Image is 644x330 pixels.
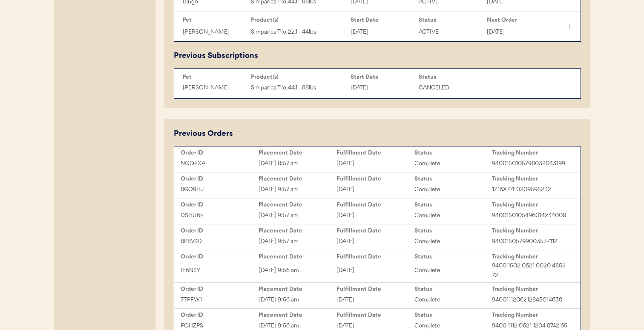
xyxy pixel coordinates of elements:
div: Status [414,201,492,208]
div: Start Date [351,74,414,80]
div: 9400111206212845014638 [492,295,570,305]
div: Pet [183,17,247,23]
div: 1Z16X77E0209595232 [492,185,570,195]
div: Order ID [181,227,259,234]
div: 7TPFW1 [181,295,259,305]
div: [DATE] 9:56 am [259,266,336,275]
div: Tracking Number [492,175,570,182]
div: [DATE] 9:57 am [259,185,336,195]
div: Fulfillment Date [336,175,414,182]
div: DSHU6F [181,211,259,221]
div: IE6NSY [181,266,259,275]
div: Placement Date [259,286,336,293]
div: Placement Date [259,201,336,208]
div: [DATE] [336,237,414,247]
div: [DATE] [336,266,414,275]
div: 8P8VSD [181,237,259,247]
div: Complete [414,211,492,221]
div: [DATE] [351,83,414,93]
div: Order ID [181,253,259,260]
div: 94001505799003537112 [492,237,570,247]
div: 8GQ9HJ [181,185,259,195]
div: Product(s) [251,17,346,23]
div: Placement Date [259,175,336,182]
div: Next Order [487,17,551,23]
div: Status [414,149,492,156]
div: Order ID [181,149,259,156]
div: Complete [414,237,492,247]
div: Status [414,227,492,234]
div: [PERSON_NAME] [183,83,247,93]
div: 9400150105496014234008 [492,211,570,221]
div: [DATE] [336,159,414,169]
div: Tracking Number [492,149,570,156]
div: Status [419,74,483,80]
div: CANCELED [419,83,483,93]
div: [DATE] [487,27,551,37]
div: Placement Date [259,227,336,234]
div: Order ID [181,201,259,208]
div: ACTIVE [419,27,483,37]
div: [DATE] [336,211,414,221]
div: Order ID [181,312,259,319]
div: Order ID [181,175,259,182]
div: Pet [183,74,247,80]
div: Complete [414,295,492,305]
div: NQQFXA [181,159,259,169]
div: Fulfillment Date [336,227,414,234]
div: Fulfillment Date [336,312,414,319]
div: Complete [414,185,492,195]
div: [DATE] 8:57 am [259,159,336,169]
div: Tracking Number [492,253,570,260]
div: [DATE] [351,27,414,37]
div: Order ID [181,286,259,293]
div: Complete [414,266,492,275]
div: Status [414,253,492,260]
div: Status [414,286,492,293]
div: Fulfillment Date [336,201,414,208]
div: Fulfillment Date [336,253,414,260]
div: [DATE] [336,185,414,195]
div: Fulfillment Date [336,286,414,293]
div: Complete [414,159,492,169]
div: Tracking Number [492,286,570,293]
div: Status [414,175,492,182]
div: Previous Orders [174,128,233,140]
div: [DATE] 9:57 am [259,237,336,247]
div: Status [419,17,483,23]
div: [DATE] [336,295,414,305]
div: Tracking Number [492,201,570,208]
div: Tracking Number [492,312,570,319]
div: Simparica Trio, 44.1 - 88lbs [251,83,346,93]
div: [DATE] 9:56 am [259,295,336,305]
div: Previous Subscriptions [174,50,258,62]
div: [PERSON_NAME] [183,27,247,37]
div: Tracking Number [492,227,570,234]
div: Placement Date [259,312,336,319]
div: Placement Date [259,253,336,260]
div: Start Date [351,17,414,23]
div: Simparica Trio, 22.1 - 44lbs [251,27,346,37]
div: Placement Date [259,149,336,156]
div: Status [414,312,492,319]
div: 9400150105798032043199 [492,159,570,169]
div: 9400 1502 0621 0020 4852 72 [492,261,570,281]
div: Product(s) [251,74,346,80]
div: [DATE] 9:57 am [259,211,336,221]
div: Fulfillment Date [336,149,414,156]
